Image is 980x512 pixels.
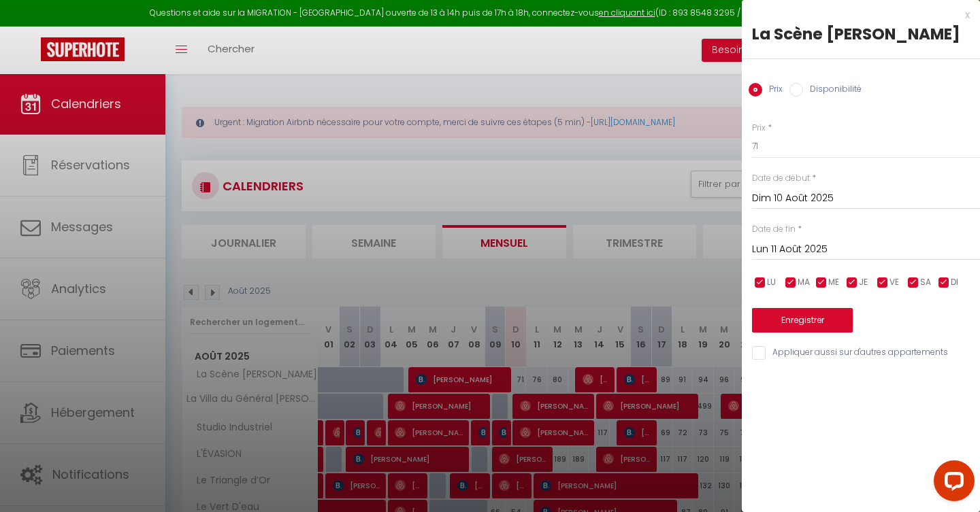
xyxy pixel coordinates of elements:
button: Enregistrer [752,308,853,332]
span: JE [859,276,868,289]
label: Prix [752,122,766,135]
span: LU [767,276,776,289]
iframe: LiveChat chat widget [923,455,980,512]
span: SA [920,276,931,289]
label: Prix [762,83,783,98]
div: x [742,7,970,23]
label: Date de début [752,172,810,185]
span: DI [951,276,958,289]
span: MA [798,276,810,289]
span: ME [828,276,839,289]
div: La Scène [PERSON_NAME] [752,23,970,45]
span: VE [889,276,899,289]
label: Date de fin [752,223,796,236]
label: Disponibilité [803,83,862,98]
